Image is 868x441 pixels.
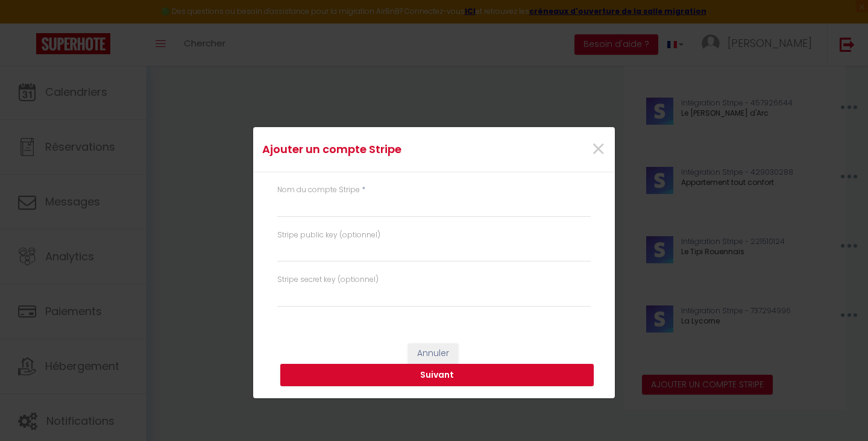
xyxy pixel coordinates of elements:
[262,141,486,158] h4: Ajouter un compte Stripe
[408,343,458,364] button: Annuler
[280,364,594,387] button: Suivant
[277,274,379,286] label: Stripe secret key (optionnel)
[591,137,606,163] button: Close
[277,230,380,241] label: Stripe public key (optionnel)
[277,184,360,196] label: Nom du compte Stripe
[591,131,606,167] span: ×
[10,5,46,41] button: Ouvrir le widget de chat LiveChat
